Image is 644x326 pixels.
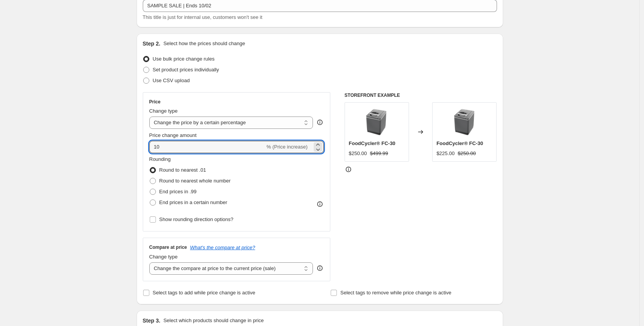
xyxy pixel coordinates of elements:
span: Price change amount [149,132,197,138]
span: Change type [149,254,178,260]
div: $225.00 [436,150,455,157]
div: $250.00 [349,150,367,157]
span: This title is just for internal use, customers won't see it [143,14,262,20]
button: What's the compare at price? [190,245,255,250]
span: Round to nearest .01 [159,167,206,173]
strike: $250.00 [458,150,476,157]
span: FoodCycler® FC-30 [436,140,483,146]
span: Use bulk price change rules [153,56,215,62]
span: Select tags to remove while price change is active [340,290,451,296]
h6: STOREFRONT EXAMPLE [345,92,497,98]
span: Rounding [149,156,171,162]
div: help [316,118,324,126]
span: Use CSV upload [153,78,190,83]
p: Select how the prices should change [163,40,245,47]
span: % (Price increase) [267,144,308,150]
h2: Step 3. [143,317,161,324]
span: Set product prices individually [153,67,219,73]
span: Select tags to add while price change is active [153,290,255,296]
div: help [316,264,324,272]
span: End prices in a certain number [159,199,227,205]
h3: Compare at price [149,244,187,250]
span: End prices in .99 [159,189,197,194]
span: FoodCycler® FC-30 [349,140,396,146]
p: Select which products should change in price [163,317,264,324]
h2: Step 2. [143,40,161,47]
span: Change type [149,108,178,114]
img: FC_-_50_80x.png [449,106,480,137]
span: Show rounding direction options? [159,216,233,222]
span: Round to nearest whole number [159,178,231,184]
h3: Price [149,99,161,105]
strike: $499.99 [370,150,388,157]
input: -15 [149,141,265,153]
img: FC_-_50_80x.png [361,106,392,137]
